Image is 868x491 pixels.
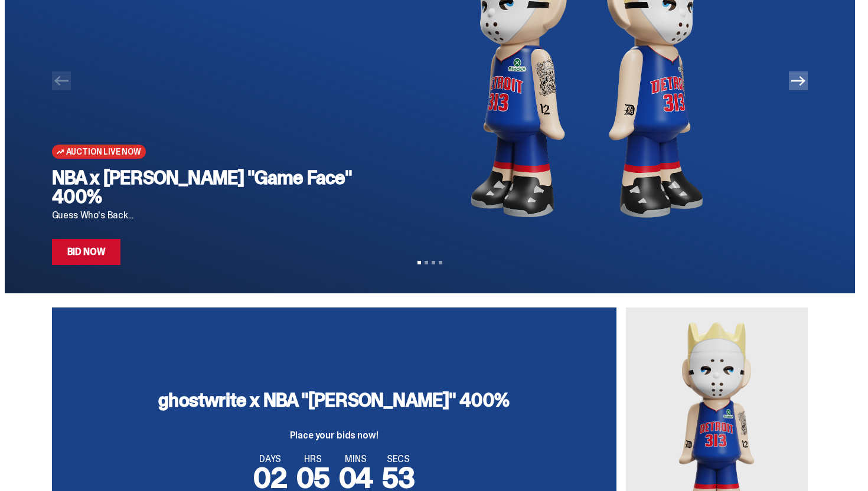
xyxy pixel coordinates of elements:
h2: NBA x [PERSON_NAME] "Game Face" 400% [52,168,367,206]
button: Next [789,71,808,90]
span: HRS [296,454,329,464]
button: View slide 2 [425,261,428,264]
button: View slide 3 [432,261,435,264]
span: DAYS [253,454,287,464]
span: Auction Live Now [66,147,141,156]
span: MINS [339,454,373,464]
button: View slide 4 [439,261,442,264]
p: Place your bids now! [158,431,509,440]
span: SECS [382,454,415,464]
p: Guess Who's Back... [52,211,367,220]
button: Previous [52,71,71,90]
button: View slide 1 [417,261,421,264]
h3: ghostwrite x NBA "[PERSON_NAME]" 400% [158,391,509,410]
a: Bid Now [52,239,121,265]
